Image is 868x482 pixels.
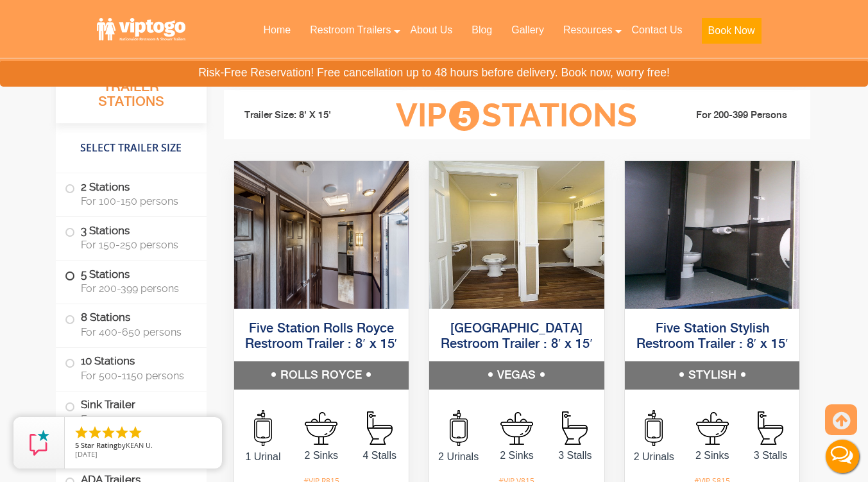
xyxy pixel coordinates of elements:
[400,16,462,44] a: About Us
[376,98,657,133] h3: VIP Stations
[87,425,103,440] li: 
[56,61,207,123] h3: All Restroom Trailer Stations
[75,449,98,459] span: [DATE]
[81,196,191,208] span: For 100-150 persons
[81,239,191,252] span: For 150-250 persons
[81,370,191,382] span: For 500-1150 persons
[622,16,692,44] a: Contact Us
[758,411,783,445] img: an icon of stall
[441,322,593,351] a: [GEOGRAPHIC_DATA] Restroom Trailer : 8′ x 15′
[625,161,800,309] img: Full view of five station restroom trailer with two separate doors for men and women
[300,16,400,44] a: Restroom Trailers
[254,410,272,446] img: an icon of urinal
[554,16,622,44] a: Resources
[65,392,198,431] label: Sink Trailer
[429,449,488,465] span: 2 Urinals
[462,16,502,44] a: Blog
[233,96,377,135] li: Trailer Size: 8' X 15'
[658,108,801,123] li: For 200-399 Persons
[645,410,663,446] img: an icon of urinal
[75,442,212,451] span: by
[500,412,533,445] img: an icon of sink
[429,161,604,309] img: Full view of five station restroom trailer with two separate doors for men and women
[65,305,198,345] label: 8 Stations
[696,412,729,445] img: an icon of sink
[234,161,409,309] img: Full view of five station restroom trailer with two separate doors for men and women
[546,448,604,463] span: 3 Stalls
[234,449,293,465] span: 1 Urinal
[74,425,89,440] li: 
[367,411,393,445] img: an icon of stall
[81,283,191,295] span: For 200-399 persons
[292,448,350,463] span: 2 Sinks
[101,425,116,440] li: 
[65,348,198,388] label: 10 Stations
[81,326,191,338] span: For 400-650 persons
[75,440,79,450] span: 5
[65,218,198,257] label: 3 Stations
[245,322,397,351] a: Five Station Rolls Royce Restroom Trailer : 8′ x 15′
[81,413,191,426] span: For 500-1000 persons
[350,448,409,463] span: 4 Stalls
[234,361,409,390] h5: ROLLS ROYCE
[702,18,762,44] button: Book Now
[502,16,554,44] a: Gallery
[683,448,742,463] span: 2 Sinks
[625,449,683,465] span: 2 Urinals
[429,361,604,390] h5: VEGAS
[562,411,588,445] img: an icon of stall
[126,440,153,450] span: KEAN U.
[692,16,771,51] a: Book Now
[636,322,788,351] a: Five Station Stylish Restroom Trailer : 8′ x 15′
[488,448,546,463] span: 2 Sinks
[56,130,207,167] h4: Select Trailer Size
[742,448,800,463] span: 3 Stalls
[450,410,468,446] img: an icon of urinal
[114,425,130,440] li: 
[26,430,52,456] img: Review Rating
[128,425,143,440] li: 
[449,101,479,131] span: 5
[253,16,300,44] a: Home
[625,361,800,390] h5: STYLISH
[65,174,198,214] label: 2 Stations
[81,440,117,450] span: Star Rating
[65,261,198,301] label: 5 Stations
[817,431,868,482] button: Live Chat
[305,412,337,445] img: an icon of sink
